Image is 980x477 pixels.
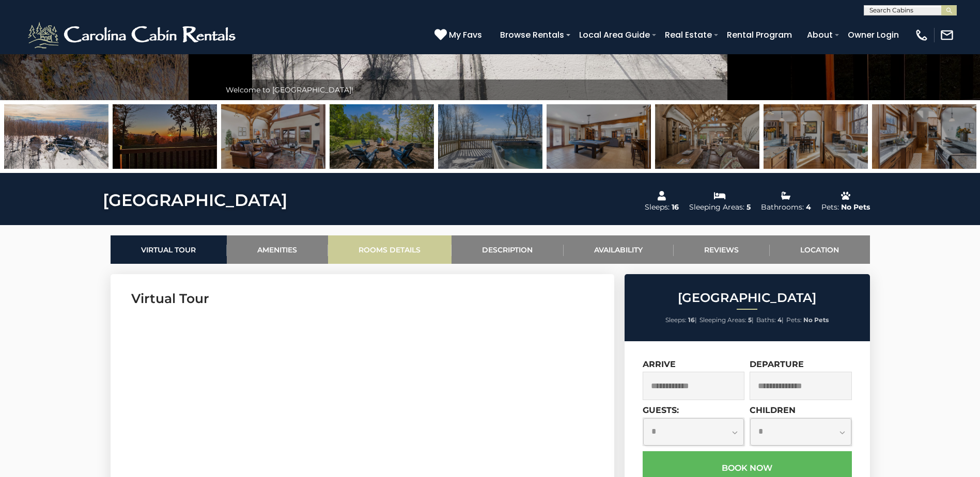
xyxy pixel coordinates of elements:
[674,235,770,264] a: Reviews
[328,235,452,264] a: Rooms Details
[113,104,217,169] img: 167632630
[438,104,542,169] img: 167882254
[452,235,564,264] a: Description
[802,26,838,44] a: About
[665,316,687,324] span: Sleeps:
[660,26,717,44] a: Real Estate
[750,405,796,415] label: Children
[221,104,325,169] img: 167632578
[26,20,240,51] img: White-1-2.png
[699,316,746,324] span: Sleeping Areas:
[111,235,227,264] a: Virtual Tour
[4,104,108,169] img: 167632564
[764,104,868,169] img: 167632575
[665,313,697,327] li: |
[770,235,870,264] a: Location
[449,28,482,41] span: My Favs
[564,235,674,264] a: Availability
[574,26,655,44] a: Local Area Guide
[786,316,802,324] span: Pets:
[843,26,904,44] a: Owner Login
[722,26,797,44] a: Rental Program
[627,291,867,305] h2: [GEOGRAPHIC_DATA]
[756,316,776,324] span: Baths:
[750,359,804,369] label: Departure
[495,26,569,44] a: Browse Rentals
[748,316,752,324] strong: 5
[227,235,328,264] a: Amenities
[777,316,782,324] strong: 4
[547,104,651,169] img: 167632592
[131,290,594,308] h3: Virtual Tour
[940,28,954,42] img: mail-regular-white.png
[221,79,759,100] div: Welcome to [GEOGRAPHIC_DATA]!
[872,104,976,169] img: 167632573
[756,313,784,327] li: |
[330,104,434,169] img: 169134453
[434,28,485,42] a: My Favs
[688,316,695,324] strong: 16
[643,359,676,369] label: Arrive
[699,313,754,327] li: |
[914,28,929,42] img: phone-regular-white.png
[803,316,829,324] strong: No Pets
[655,104,759,169] img: 168648488
[643,405,679,415] label: Guests:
